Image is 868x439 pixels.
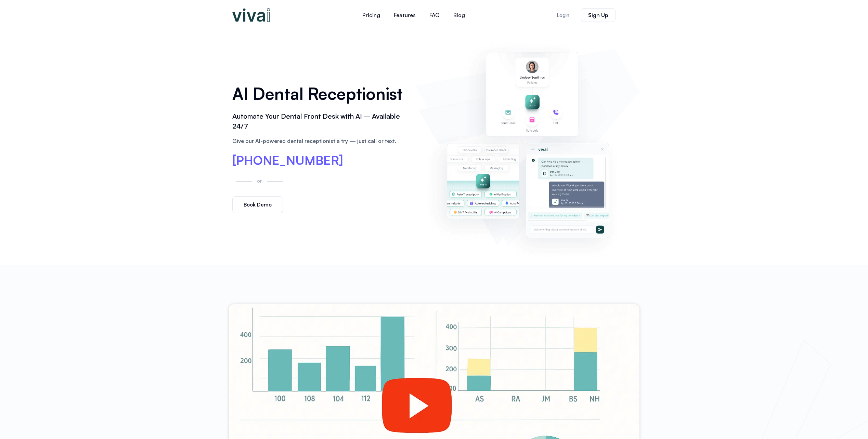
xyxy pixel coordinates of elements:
[557,13,569,18] span: Login
[255,177,263,185] p: or
[355,7,387,23] a: Pricing
[232,111,409,131] h2: Automate Your Dental Front Desk with AI – Available 24/7
[423,7,446,23] a: FAQ
[314,7,513,23] nav: Menu
[232,154,343,167] a: [PHONE_NUMBER]
[548,9,578,22] a: Login
[232,137,409,145] p: Give our AI-powered dental receptionist a try — just call or text.
[588,12,608,18] span: Sign Up
[581,8,616,22] a: Sign Up
[232,196,283,213] a: Book Demo
[387,7,423,23] a: Features
[244,202,272,207] span: Book Demo
[232,82,409,106] h1: AI Dental Receptionist
[446,7,472,23] a: Blog
[419,37,636,258] img: AI dental receptionist dashboard – virtual receptionist dental office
